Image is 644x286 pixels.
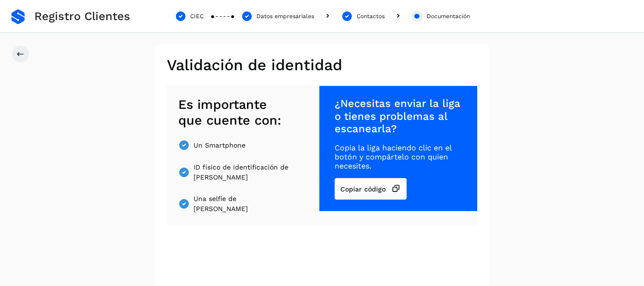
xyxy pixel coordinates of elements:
button: Copiar código [335,178,407,200]
div: Datos empresariales [256,12,314,21]
span: Copiar código [340,186,386,192]
div: Contactos [357,12,385,21]
h2: Validación de identidad [167,56,478,74]
span: ID físico de identificación de [PERSON_NAME] [194,162,293,182]
div: Documentación [427,12,470,21]
span: ¿Necesitas enviar la liga o tienes problemas al escanearla? [335,97,461,135]
span: Un Smartphone [194,140,245,150]
span: Registro Clientes [34,10,130,23]
span: Copia la liga haciendo clic en el botón y compártelo con quien necesites. [335,143,461,171]
span: Es importante que cuente con: [178,97,293,128]
span: Una selfie de [PERSON_NAME] [194,194,293,214]
div: CIEC [190,12,204,21]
